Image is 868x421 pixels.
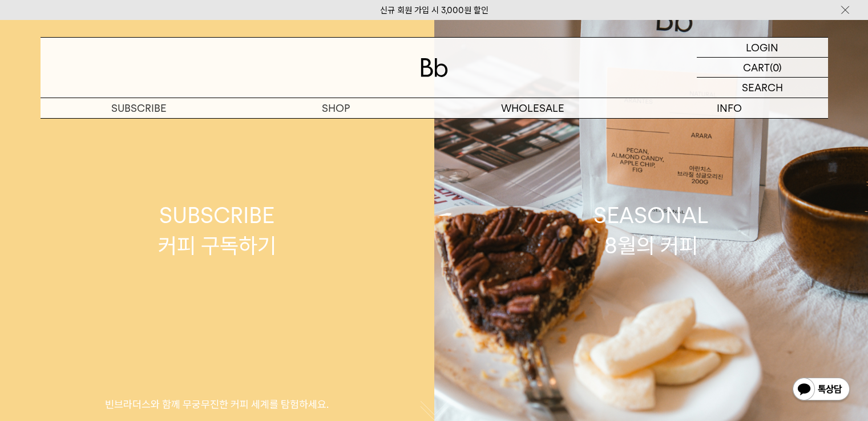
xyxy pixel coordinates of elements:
[434,98,631,118] p: WHOLESALE
[421,58,448,77] img: 로고
[697,58,828,78] a: CART (0)
[158,200,276,261] div: SUBSCRIBE 커피 구독하기
[631,98,828,118] p: INFO
[41,98,237,118] a: SUBSCRIBE
[742,78,783,98] p: SEARCH
[380,5,488,15] a: 신규 회원 가입 시 3,000원 할인
[792,377,851,404] img: 카카오톡 채널 1:1 채팅 버튼
[697,38,828,58] a: LOGIN
[746,38,778,57] p: LOGIN
[237,98,434,118] a: SHOP
[770,58,782,77] p: (0)
[743,58,770,77] p: CART
[594,200,709,261] div: SEASONAL 8월의 커피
